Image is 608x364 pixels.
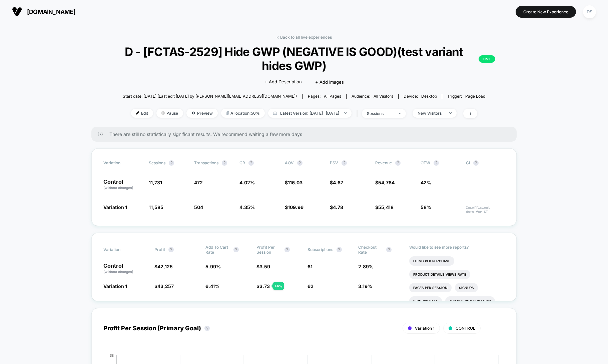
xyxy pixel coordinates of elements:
[194,204,203,210] span: 504
[415,326,435,331] span: Variation 1
[103,186,133,190] span: (without changes)
[285,180,302,185] span: $
[308,283,314,289] span: 62
[12,7,22,17] img: Visually logo
[284,247,290,252] button: ?
[204,326,210,331] button: ?
[466,160,503,166] span: CI
[136,111,139,115] img: edit
[154,283,174,289] span: $
[315,79,344,85] span: + Add Images
[358,283,372,289] span: 3.19 %
[154,264,173,269] span: $
[103,263,148,274] p: Control
[131,109,153,118] span: Edit
[342,160,347,166] button: ?
[273,111,277,115] img: calendar
[421,180,431,185] span: 42%
[374,94,393,99] span: All Visitors
[288,204,303,210] span: 109.96
[157,264,173,269] span: 42,125
[386,247,392,252] button: ?
[205,283,219,289] span: 6.41 %
[473,160,479,166] button: ?
[409,256,454,266] li: Items Per Purchase
[337,247,342,252] button: ?
[330,204,343,210] span: $
[465,94,485,99] span: Page Load
[418,111,444,116] div: New Visitors
[276,35,332,40] a: < Back to all live experiences
[259,283,270,289] span: 3.73
[259,264,270,269] span: 3.59
[149,204,163,210] span: 11,585
[194,180,203,185] span: 472
[103,283,127,289] span: Variation 1
[285,204,303,210] span: $
[239,204,255,210] span: 4.35 %
[205,245,230,255] span: Add To Cart Rate
[516,6,576,18] button: Create New Experience
[103,160,140,166] span: Variation
[375,204,394,210] span: $
[358,264,374,269] span: 2.89 %
[169,160,174,166] button: ?
[333,180,343,185] span: 4.67
[378,180,395,185] span: 54,764
[149,180,162,185] span: 11,731
[10,6,77,17] button: [DOMAIN_NAME]
[409,283,452,292] li: Pages Per Session
[330,180,343,185] span: $
[421,94,437,99] span: desktop
[330,160,338,165] span: PSV
[449,112,452,114] img: end
[421,204,431,210] span: 58%
[221,109,265,118] span: Allocation: 50%
[186,109,218,118] span: Preview
[272,282,284,290] div: + 4 %
[409,270,470,279] li: Product Details Views Rate
[466,205,505,214] span: Insufficient data for CI
[113,45,495,73] span: D - [FCTAS-2529] Hide GWP (NEGATIVE IS GOOD)(test variant hides GWP)
[447,94,485,99] div: Trigger:
[103,179,142,190] p: Control
[333,204,343,210] span: 4.78
[395,160,401,166] button: ?
[110,353,114,357] tspan: $8
[103,204,127,210] span: Variation 1
[239,180,255,185] span: 4.02 %
[103,270,133,274] span: (without changes)
[421,160,457,166] span: OTW
[409,296,442,306] li: Signups Rate
[103,245,140,255] span: Variation
[27,8,75,15] span: [DOMAIN_NAME]
[445,296,495,306] li: Avg Session Duration
[264,79,302,85] span: + Add Description
[355,109,362,118] span: |
[123,94,297,99] span: Start date: [DATE] (Last edit [DATE] by [PERSON_NAME][EMAIL_ADDRESS][DOMAIN_NAME])
[358,245,383,255] span: Checkout Rate
[456,326,475,331] span: CONTROL
[239,160,245,165] span: CR
[156,109,183,118] span: Pause
[455,283,478,292] li: Signups
[285,160,294,165] span: AOV
[149,160,165,165] span: Sessions
[581,5,598,19] button: DS
[308,94,341,99] div: Pages:
[434,160,439,166] button: ?
[157,283,174,289] span: 43,257
[154,247,165,252] span: Profit
[226,111,229,115] img: rebalance
[256,264,270,269] span: $
[409,245,505,250] p: Would like to see more reports?
[222,160,227,166] button: ?
[466,181,505,190] span: ---
[479,55,495,63] p: LIVE
[168,247,174,252] button: ?
[352,94,393,99] div: Audience:
[194,160,218,165] span: Transactions
[109,131,503,137] span: There are still no statistically significant results. We recommend waiting a few more days
[297,160,302,166] button: ?
[288,180,302,185] span: 116.03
